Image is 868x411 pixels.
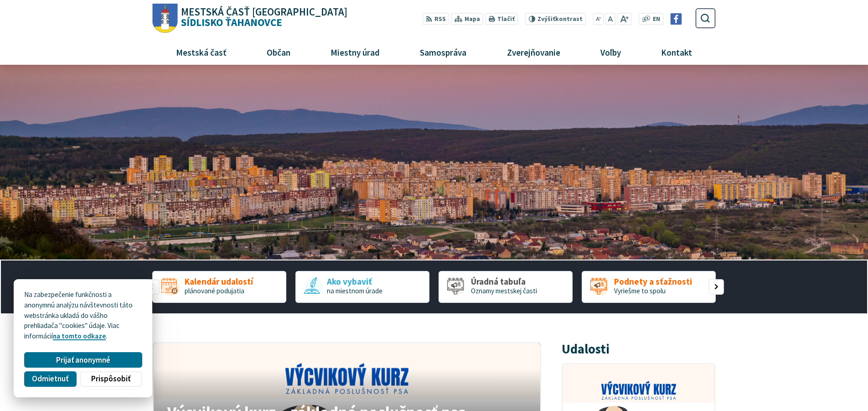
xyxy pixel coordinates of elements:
[327,277,382,286] span: Ako vybaviť
[617,13,631,25] button: Zväčšiť veľkosť písma
[451,13,483,25] a: Mapa
[181,7,347,17] span: Mestská časť [GEOGRAPHIC_DATA]
[644,40,708,64] a: Kontakt
[434,15,446,24] span: RSS
[295,271,429,303] a: Ako vybaviť na miestnom úrade
[605,13,615,25] button: Nastaviť pôvodnú veľkosť písma
[614,286,666,295] span: Vyriešme to spolu
[152,271,286,303] a: Kalendár udalostí plánované podujatia
[439,271,573,303] div: 3 / 5
[490,40,577,64] a: Zverejňovanie
[562,342,610,356] h3: Udalosti
[152,271,286,303] div: 1 / 5
[582,271,716,303] div: 4 / 5
[144,279,159,295] div: Predošlý slajd
[173,40,230,64] span: Mestská časť
[653,15,660,24] span: EN
[485,13,518,25] button: Tlačiť
[597,40,624,64] span: Voľby
[24,290,142,342] p: Na zabezpečenie funkčnosti a anonymnú analýzu návštevnosti táto webstránka ukladá do vášho prehli...
[185,286,244,295] span: plánované podujatia
[91,374,130,384] span: Prispôsobiť
[503,40,563,64] span: Zverejňovanie
[650,15,662,24] a: EN
[32,374,68,384] span: Odmietnuť
[465,15,480,24] span: Mapa
[657,40,695,64] span: Kontakt
[152,4,177,33] img: Prejsť na domovskú stránku
[185,277,253,286] span: Kalendár udalostí
[593,13,604,25] button: Zmenšiť veľkosť písma
[537,15,555,23] span: Zvýšiť
[584,40,637,64] a: Voľby
[422,13,449,25] a: RSS
[80,371,142,387] button: Prispôsobiť
[53,332,106,340] a: na tomto odkaze
[295,271,429,303] div: 2 / 5
[177,7,347,28] h1: Sídlisko Ťahanovce
[537,16,583,23] span: kontrast
[671,13,682,25] img: Prejsť na Facebook stránku
[24,371,76,387] button: Odmietnuť
[327,40,383,64] span: Miestny úrad
[314,40,397,64] a: Miestny úrad
[263,40,294,64] span: Občan
[525,13,586,25] button: Zvýšiťkontrast
[24,352,142,368] button: Prijať anonymné
[471,277,537,286] span: Úradná tabuľa
[582,271,716,303] a: Podnety a sťažnosti Vyriešme to spolu
[250,40,307,64] a: Občan
[152,4,347,33] a: Logo Sídlisko Ťahanovce, prejsť na domovskú stránku.
[471,286,537,295] span: Oznamy mestskej časti
[403,40,483,64] a: Samospráva
[417,40,470,64] span: Samospráva
[160,40,243,64] a: Mestská časť
[439,271,573,303] a: Úradná tabuľa Oznamy mestskej časti
[327,286,382,295] span: na miestnom úrade
[708,279,724,295] div: Nasledujúci slajd
[614,277,692,286] span: Podnety a sťažnosti
[56,355,110,365] span: Prijať anonymné
[497,16,515,23] span: Tlačiť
